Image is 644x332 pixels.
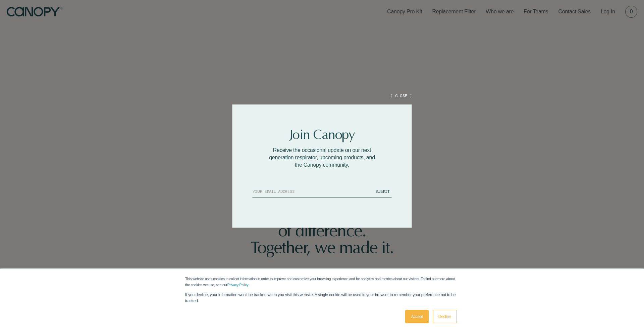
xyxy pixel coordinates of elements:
a: Privacy Policy [227,283,249,287]
a: Decline [433,310,457,323]
button: SUBMIT [373,185,392,197]
p: If you decline, your information won’t be tracked when you visit this website. A single cookie wi... [185,292,459,304]
button: [ CLOSE ] [390,93,412,98]
span: This website uses cookies to collect information in order to improve and customize your browsing ... [185,277,455,287]
p: Receive the occasional update on our next generation respirator, upcoming products, and the Canop... [266,147,378,169]
h2: Join Canopy [266,128,378,141]
span: SUBMIT [375,189,390,193]
input: YOUR EMAIL ADDRESS [253,185,373,197]
a: Accept [405,310,428,323]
